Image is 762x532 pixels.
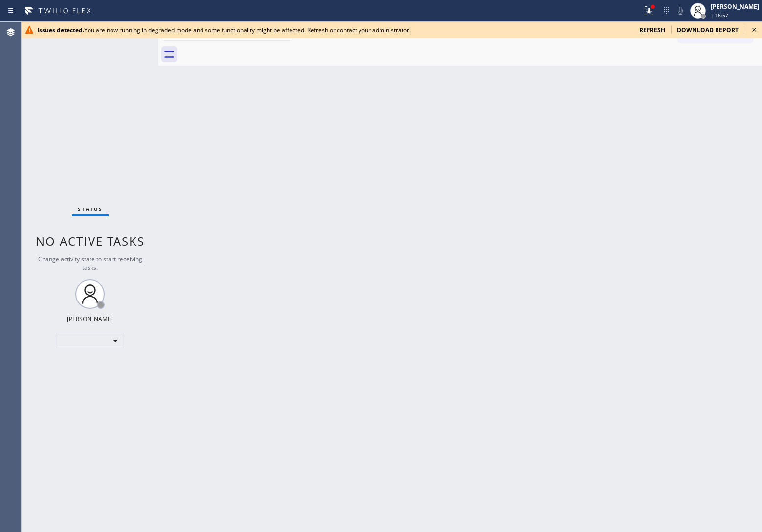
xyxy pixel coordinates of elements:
b: Issues detected. [37,26,84,34]
div: [PERSON_NAME] [711,2,759,11]
span: | 16:57 [711,12,728,19]
div: ​ [56,333,124,348]
button: Mute [673,4,687,18]
div: You are now running in degraded mode and some functionality might be affected. Refresh or contact... [37,26,631,34]
span: Status [78,206,103,212]
div: [PERSON_NAME] [67,315,113,323]
span: download report [677,26,739,34]
span: refresh [639,26,665,34]
span: No active tasks [36,233,145,249]
span: Change activity state to start receiving tasks. [38,255,142,272]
